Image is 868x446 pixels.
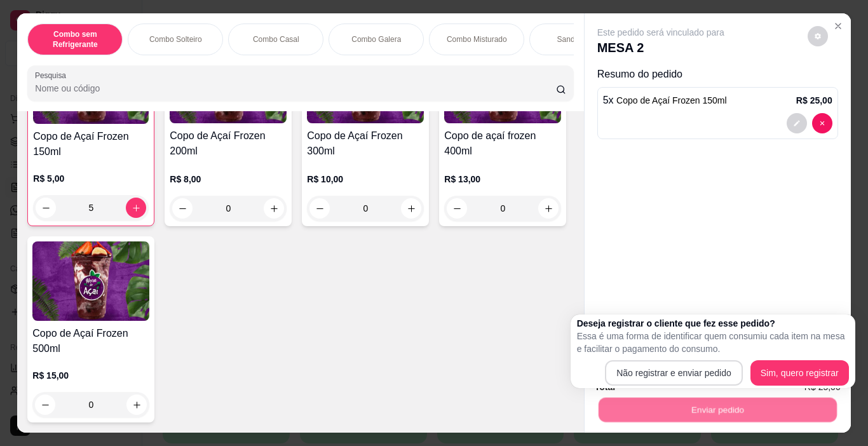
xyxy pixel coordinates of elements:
[597,67,838,82] p: Resumo do pedido
[808,26,828,46] button: decrease-product-quantity
[35,70,71,81] label: Pesquisa
[444,173,561,186] p: R$ 13,00
[597,26,724,39] p: Este pedido será vinculado para
[38,29,112,50] p: Combo sem Refrigerante
[351,34,401,44] p: Combo Galera
[828,16,848,36] button: Close
[35,82,556,95] input: Pesquisa
[126,198,146,218] button: increase-product-quantity
[36,198,56,218] button: decrease-product-quantity
[32,241,149,321] img: product-image
[307,128,424,159] h4: Copo de Açaí Frozen 300ml
[605,360,743,386] button: Não registrar e enviar pedido
[253,34,299,44] p: Combo Casal
[598,398,836,422] button: Enviar pedido
[796,94,832,107] p: R$ 25,00
[616,95,727,105] span: Copo de Açaí Frozen 150ml
[750,360,849,386] button: Sim, quero registrar
[787,113,807,133] button: decrease-product-quantity
[444,128,561,159] h4: Copo de açaí frozen 400ml
[595,382,615,392] strong: Total
[33,172,149,185] p: R$ 5,00
[170,128,287,159] h4: Copo de Açaí Frozen 200ml
[447,34,507,44] p: Combo Misturado
[307,173,424,186] p: R$ 10,00
[32,326,149,356] h4: Copo de Açaí Frozen 500ml
[557,34,597,44] p: Sanduíches
[812,113,832,133] button: decrease-product-quantity
[170,173,287,186] p: R$ 8,00
[32,369,149,382] p: R$ 15,00
[603,93,727,108] p: 5 x
[33,129,149,159] h4: Copo de Açaí Frozen 150ml
[149,34,202,44] p: Combo Solteiro
[577,330,849,355] p: Essa é uma forma de identificar quem consumiu cada item na mesa e facilitar o pagamento do consumo.
[577,317,849,330] h2: Deseja registrar o cliente que fez esse pedido?
[597,39,724,57] p: MESA 2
